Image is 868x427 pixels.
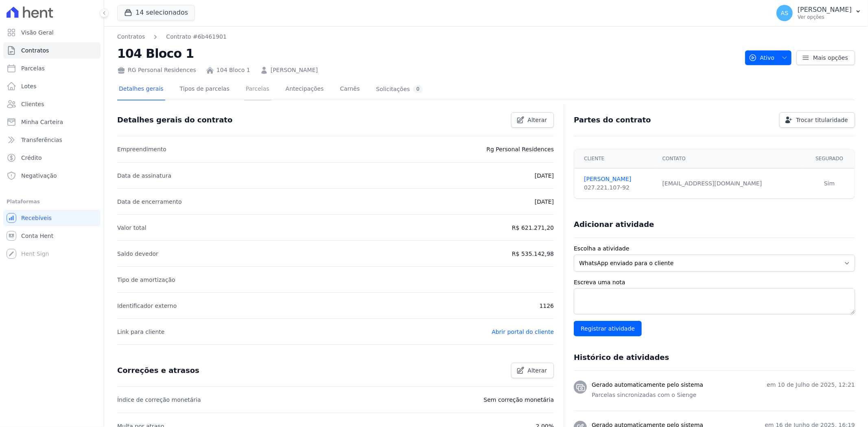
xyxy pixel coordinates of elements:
div: RG Personal Residences [117,66,196,74]
a: Alterar [511,363,554,378]
a: Recebíveis [3,210,101,226]
span: Minha Carteira [21,118,63,126]
a: Transferências [3,132,101,148]
div: Plataformas [7,197,97,207]
span: Alterar [528,116,547,124]
span: Parcelas [21,64,45,72]
nav: Breadcrumb [117,33,739,41]
a: [PERSON_NAME] [271,66,318,74]
a: Mais opções [796,50,855,65]
p: Índice de correção monetária [117,395,201,405]
a: Minha Carteira [3,114,101,130]
th: Segurado [804,149,855,168]
a: Contrato #6b461901 [166,33,227,41]
span: Contratos [21,46,49,54]
th: Cliente [574,149,657,168]
a: [PERSON_NAME] [584,175,652,183]
a: Alterar [511,112,554,128]
h2: 104 Bloco 1 [117,44,739,63]
a: Antecipações [284,79,326,100]
span: Crédito [21,154,42,162]
p: [PERSON_NAME] [798,6,852,14]
a: Conta Hent [3,228,101,244]
label: Escreva uma nota [574,278,855,287]
span: Conta Hent [21,232,53,240]
th: Contato [658,149,805,168]
p: [DATE] [535,171,554,181]
p: Sem correção monetária [484,395,554,405]
a: Negativação [3,168,101,184]
p: Empreendimento [117,144,166,154]
nav: Breadcrumb [117,33,227,41]
span: Transferências [21,136,62,144]
p: R$ 535.142,98 [512,249,554,259]
p: R$ 621.271,20 [512,223,554,233]
span: Negativação [21,172,57,180]
h3: Detalhes gerais do contrato [117,115,232,125]
a: Lotes [3,78,101,94]
p: Ver opções [798,14,852,20]
p: Saldo devedor [117,249,158,259]
p: Data de encerramento [117,197,182,207]
button: 14 selecionados [117,5,195,20]
a: Contratos [117,33,145,41]
p: Valor total [117,223,146,233]
span: Mais opções [813,54,848,62]
p: Data de assinatura [117,171,171,181]
span: Ativo [749,50,775,65]
a: Parcelas [244,79,271,100]
span: Visão Geral [21,28,54,37]
div: [EMAIL_ADDRESS][DOMAIN_NAME] [662,179,800,188]
a: Carnês [338,79,361,100]
p: Parcelas sincronizadas com o Sienge [592,391,855,399]
p: Link para cliente [117,327,164,337]
td: Sim [804,168,855,199]
a: Solicitações0 [374,79,424,100]
a: Visão Geral [3,24,101,41]
label: Escolha a atividade [574,244,855,253]
span: Trocar titularidade [796,116,848,124]
h3: Adicionar atividade [574,220,654,229]
a: Clientes [3,96,101,112]
p: em 10 de Julho de 2025, 12:21 [767,381,855,389]
div: 027.221.107-92 [584,183,652,192]
span: AS [781,10,788,16]
span: Clientes [21,100,44,108]
a: Abrir portal do cliente [492,329,554,335]
p: [DATE] [535,197,554,207]
a: Trocar titularidade [779,112,855,128]
input: Registrar atividade [574,321,642,336]
h3: Gerado automaticamente pelo sistema [592,381,703,389]
span: Lotes [21,82,37,90]
div: Solicitações [376,85,423,93]
a: Parcelas [3,60,101,76]
p: Rg Personal Residences [486,144,554,154]
button: AS [PERSON_NAME] Ver opções [770,2,868,24]
a: Detalhes gerais [117,79,165,100]
a: 104 Bloco 1 [216,66,250,74]
p: 1126 [540,301,554,311]
a: Crédito [3,150,101,166]
a: Tipos de parcelas [178,79,231,100]
h3: Histórico de atividades [574,353,669,362]
p: Identificador externo [117,301,177,311]
h3: Correções e atrasos [117,366,199,375]
p: Tipo de amortização [117,275,175,285]
h3: Partes do contrato [574,115,651,125]
a: Contratos [3,42,101,59]
span: Recebíveis [21,214,52,222]
span: Alterar [528,366,547,375]
button: Ativo [745,50,792,65]
div: 0 [413,85,423,93]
